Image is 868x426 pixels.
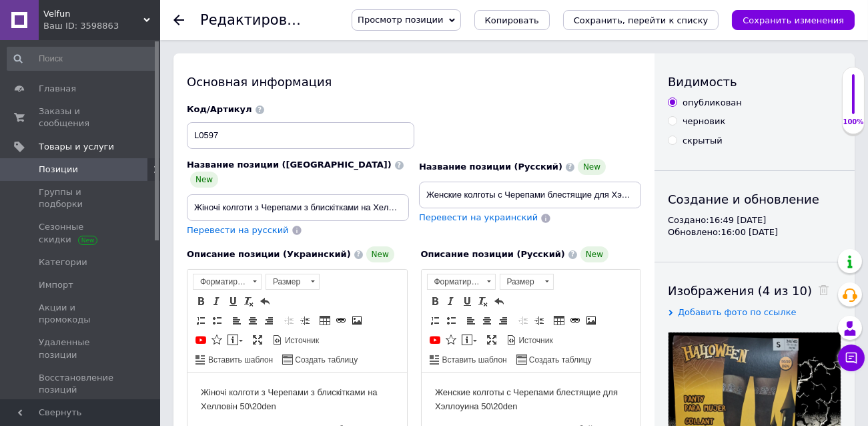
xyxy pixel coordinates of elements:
span: Перевести на украинский [419,212,538,222]
a: Размер [266,274,320,290]
a: Вставить сообщение [226,333,245,347]
a: Полужирный (Ctrl+B) [193,294,208,308]
body: Визуальный текстовый редактор, 6ACFBB3E-04A8-424F-85E0-7CA1D8625D85 [13,13,206,263]
span: Акции и промокоды [39,302,123,326]
div: скрытый [683,135,723,147]
a: Вставить/Редактировать ссылку (Ctrl+L) [334,313,348,328]
span: Группы и подборки [39,186,123,210]
a: Добавить видео с YouTube [428,333,442,347]
a: Источник [270,333,321,347]
span: New [366,246,394,262]
a: Курсив (Ctrl+I) [209,294,224,308]
a: Таблица [552,313,566,328]
div: 100% Качество заполнения [842,67,865,134]
span: Позиции [39,164,78,176]
i: Сохранить, перейти к списку [574,15,709,25]
a: Развернуть [484,333,499,347]
div: Создано: 16:49 [DATE] [668,214,841,226]
button: Сохранить, перейти к списку [563,10,719,30]
a: Вставить / удалить нумерованный список [428,313,442,328]
a: Увеличить отступ [298,313,312,328]
div: Изображения (4 из 10) [668,282,841,299]
div: опубликован [683,97,742,109]
a: Форматирование [193,274,262,290]
a: Убрать форматирование [242,294,256,308]
a: Полужирный (Ctrl+B) [428,294,442,308]
a: Отменить (Ctrl+Z) [492,294,506,308]
div: Вернуться назад [173,15,184,25]
a: Отменить (Ctrl+Z) [258,294,272,308]
a: Вставить / удалить нумерованный список [193,313,208,328]
span: New [190,172,218,188]
div: Основная информация [187,73,641,90]
div: Ваш ID: 3598863 [43,20,160,32]
span: Форматирование [428,274,482,289]
a: Добавить видео с YouTube [193,333,208,347]
a: По левому краю [464,313,478,328]
p: Колготки – чудове доповнення до будь-якої вечірки на честь [PERSON_NAME] [13,50,206,78]
p: Прати навиворіт рекомендується в мішку для прання з делікатним пральним порошком. [13,123,206,151]
a: Создать таблицу [514,352,594,367]
a: Создать таблицу [280,352,360,367]
span: Вставить шаблон [440,355,507,366]
a: По правому краю [496,313,510,328]
a: По центру [246,313,260,328]
span: Размер [266,274,306,289]
button: Чат с покупателем [838,345,865,371]
span: Создать таблицу [293,355,358,366]
span: Источник [283,335,319,347]
a: Курсив (Ctrl+I) [444,294,458,308]
a: Подчеркнутый (Ctrl+U) [460,294,474,308]
span: Создать таблицу [527,355,592,366]
span: Описание позиции (Русский) [421,249,565,259]
a: По левому краю [230,313,244,328]
span: Источник [517,335,553,347]
a: Вставить/Редактировать ссылку (Ctrl+L) [568,313,582,328]
a: По правому краю [262,313,276,328]
span: Заказы и сообщения [39,105,123,130]
a: Вставить сообщение [460,333,479,347]
span: Форматирование [193,274,248,289]
span: Импорт [39,279,73,291]
span: Удаленные позиции [39,337,123,361]
span: Описание позиции (Украинский) [187,249,351,259]
input: Например, H&M женское платье зеленое 38 размер вечернее макси с блестками [187,194,409,221]
div: черновик [683,116,725,128]
a: Вставить иконку [209,333,224,347]
a: Источник [504,333,555,347]
span: Название позиции (Русский) [419,162,562,172]
span: Восстановление позиций [39,372,123,396]
span: Код/Артикул [187,104,252,114]
a: Вставить / удалить маркированный список [209,313,224,328]
span: Сезонные скидки [39,221,123,245]
a: Размер [500,274,554,290]
a: Вставить шаблон [193,352,275,367]
p: Жіночі колготи з Черепами з блискітками на Хелловін 50\20den [13,13,206,41]
span: New [580,246,608,262]
div: Обновлено: 16:00 [DATE] [668,226,841,238]
body: Визуальный текстовый редактор, BA8CDA55-ED01-4F09-AC11-65BE7D6736D2 [13,13,206,277]
div: Видимость [668,73,841,90]
a: Увеличить отступ [532,313,546,328]
a: Таблица [318,313,332,328]
span: Вставить шаблон [206,355,273,366]
p: Колготы отличное дополнение к любой вечеринки на Хэллоуин [13,50,206,78]
p: Розмір: S 38-40 [13,159,206,173]
span: Название позиции ([GEOGRAPHIC_DATA]) [187,160,392,170]
a: По центру [480,313,494,328]
button: Копировать [474,10,550,30]
span: Размер [500,274,540,289]
span: Velfun [43,8,143,20]
a: Форматирование [427,274,496,290]
span: Перевести на русский [187,225,289,235]
a: Убрать форматирование [476,294,490,308]
p: Женские колготы с Черепами блестящие для Хэллоуина 50\20den [13,13,206,41]
span: Товары и услуги [39,141,114,153]
a: Изображение [584,313,598,328]
a: Вставить иконку [444,333,458,347]
p: Унікальний дизайн передасть тематичний настрій свята [PERSON_NAME] [13,86,206,114]
a: Уменьшить отступ [282,313,296,328]
span: New [578,159,606,175]
span: Добавить фото по ссылке [678,307,797,317]
span: Копировать [485,15,539,25]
